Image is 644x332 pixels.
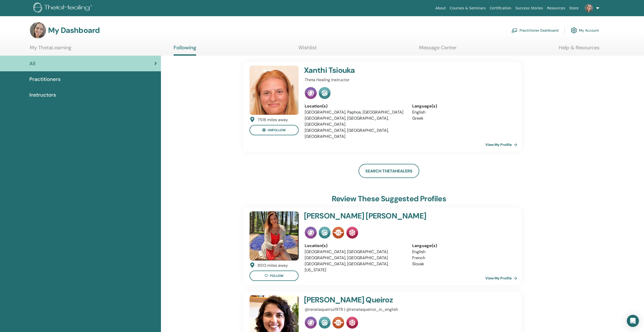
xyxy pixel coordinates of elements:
a: Practitioner Dashboard [511,25,558,36]
li: [GEOGRAPHIC_DATA], [GEOGRAPHIC_DATA] [305,249,405,255]
h4: [PERSON_NAME] Queiroz [304,295,477,304]
a: Wishlist [298,45,317,54]
a: Message Center [419,45,456,54]
li: Greek [412,115,512,121]
li: [GEOGRAPHIC_DATA], [GEOGRAPHIC_DATA], [US_STATE] [305,261,405,273]
a: Store [567,4,581,13]
a: My ThetaLearning [30,45,71,54]
button: follow [250,271,299,281]
img: logo.png [33,3,94,14]
div: 8513 miles away [258,262,288,269]
p: @renataqueiroz1978 | @renataqueiroz_in_english [305,306,512,313]
a: View My Profile [485,140,519,150]
h3: My Dashboard [48,26,100,35]
span: Practitioners [29,75,60,83]
a: Certification [488,4,513,13]
li: [GEOGRAPHIC_DATA], [GEOGRAPHIC_DATA], [GEOGRAPHIC_DATA] [305,115,405,127]
li: [GEOGRAPHIC_DATA], [GEOGRAPHIC_DATA] [305,255,405,261]
a: Courses & Seminars [448,4,488,13]
li: [GEOGRAPHIC_DATA], Paphos, [GEOGRAPHIC_DATA] [305,109,405,115]
img: cog.svg [571,26,577,35]
a: Search ThetaHealers [359,164,419,178]
div: Language(s) [412,243,512,249]
div: Location(s) [305,103,405,109]
li: English [412,109,512,115]
a: Following [174,45,196,56]
a: My Account [571,25,599,36]
img: chalkboard-teacher.svg [511,28,517,33]
img: default.jpg [585,4,593,12]
li: French [412,255,512,261]
h4: [PERSON_NAME] [PERSON_NAME] [304,211,477,220]
li: English [412,249,512,255]
img: default.jpg [250,211,299,260]
span: All [29,60,35,67]
li: [GEOGRAPHIC_DATA], [GEOGRAPHIC_DATA], [GEOGRAPHIC_DATA] [305,127,405,140]
span: Instructors [29,91,56,99]
div: Location(s) [305,243,405,249]
div: Open Intercom Messenger [627,315,639,327]
a: Success Stories [513,4,545,13]
a: Resources [545,4,567,13]
a: Help & Resources [559,45,599,54]
div: 7518 miles away [258,117,288,123]
h4: Xanthi Tsiouka [304,66,477,75]
button: unfollow [250,125,299,135]
p: Theta Healing Instructor [305,77,512,83]
h3: Review these suggested profiles [332,194,446,203]
a: About [433,4,448,13]
a: View My Profile [485,273,519,283]
li: Slovak [412,261,512,267]
img: default.jpg [250,66,299,115]
div: Language(s) [412,103,512,109]
img: default.jpg [30,22,46,38]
